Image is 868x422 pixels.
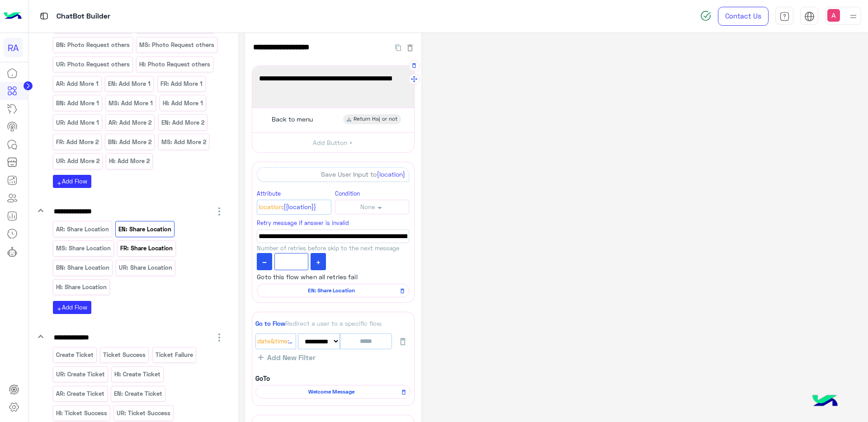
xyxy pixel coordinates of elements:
[804,11,815,22] img: tab
[120,243,174,253] p: FR: Share Location
[259,73,407,96] span: Please send your current location via Google Maps
[55,117,99,128] p: UR: Add More 1
[257,337,288,347] span: Date&Time
[57,306,62,312] i: add
[718,7,769,26] a: Contact Us
[35,331,46,342] i: keyboard_arrow_down
[282,202,316,212] span: :{{location}}
[255,385,410,399] div: Welcome Message
[255,353,318,362] button: Add New Filter
[343,114,401,124] div: Return Haj or not
[118,224,172,234] p: EN: Share Location
[272,115,313,123] span: Back to menu
[809,386,841,417] img: hulul-logo.png
[55,40,130,50] p: BN: Photo Request others
[409,74,420,85] button: Drag
[335,200,410,214] button: None
[55,79,99,89] p: AR: Add More 1
[391,42,406,52] button: Duplicate Flow
[116,408,171,418] p: UR: Ticket Success
[38,10,50,22] img: tab
[257,284,409,297] div: EN: Share Location
[55,263,110,273] p: BN: Share Location
[775,7,793,26] a: tab
[262,286,401,295] span: EN: Share Location
[103,350,146,360] p: Ticket Success
[55,408,108,418] p: HI: Ticket Success
[53,175,91,188] button: addAdd Flow
[160,137,207,147] p: MS: Add More 2
[252,132,414,153] button: Add Button +
[257,244,399,252] span: Number of retries before skip to the next message
[160,117,205,128] p: EN: Add More 2
[255,375,270,382] b: GoTo
[108,137,152,147] p: BN: Add More 2
[114,369,161,380] p: HI: Create Ticket
[155,350,193,360] p: Ticket Failure
[257,220,349,226] small: Retry message if answer is invalid
[108,79,151,89] p: EN: Add More 1
[55,59,130,70] p: UR: Photo Request others
[257,273,409,281] h1: Goto this flow when all retries fail
[55,156,100,166] p: UR: Add More 2
[108,156,151,166] p: HI: Add More 2
[779,11,790,22] img: tab
[260,388,402,396] span: Welcome Message
[35,205,46,216] i: keyboard_arrow_down
[257,190,281,197] small: Attribute
[264,353,316,361] span: Add New Filter
[255,320,285,327] span: Go to Flow
[55,243,111,253] p: MS: Share Location
[139,59,211,70] p: HI: Photo Request others
[354,115,397,123] span: Return Haj or not
[55,369,105,380] p: UR: Create Ticket
[700,10,711,21] img: spinner
[409,60,420,71] button: Delete Message
[139,40,215,50] p: MS: Photo Request others
[257,167,409,182] div: Save User Input to
[55,224,109,234] p: AR: Share Location
[118,263,173,273] p: UR: Share Location
[827,9,840,22] img: userImage
[57,10,110,23] p: ChatBot Builder
[255,319,410,328] div: Redirect a user to a specific flow.
[396,285,408,296] button: Remove Flow
[848,11,859,22] img: profile
[108,98,154,108] p: MS: Add More 1
[288,337,294,347] span: :{{last_interaction}}
[55,137,99,147] p: FR: Add More 2
[360,203,375,211] span: None
[57,181,62,186] i: add
[377,170,406,178] span: {location}
[4,7,22,26] img: Logo
[406,42,415,52] button: Delete Flow
[55,350,94,360] p: Create Ticket
[113,389,163,399] p: EN: Create Ticket
[162,98,203,108] p: HI: Add More 1
[259,202,282,212] span: Location
[53,301,91,314] button: addAdd Flow
[108,117,152,128] p: AR: Add More 2
[55,282,107,292] p: HI: Share Location
[55,389,105,399] p: AR: Create Ticket
[55,98,99,108] p: BN: Add More 1
[398,386,409,398] button: Remove Flow
[160,79,203,89] p: FR: Add More 1
[4,38,23,57] div: RA
[335,190,360,197] small: Condition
